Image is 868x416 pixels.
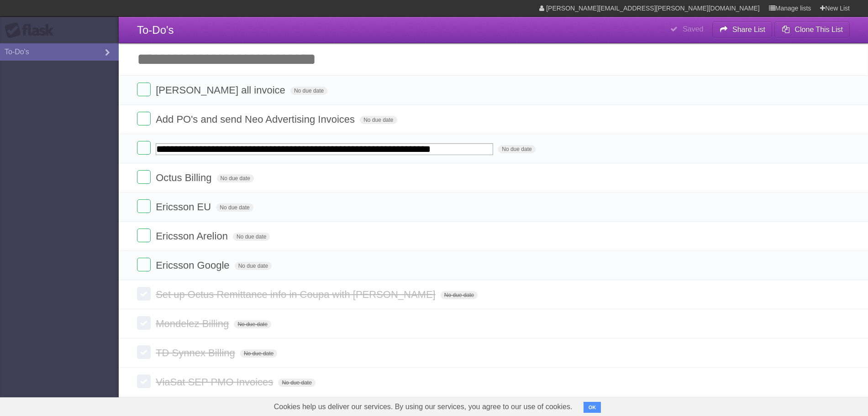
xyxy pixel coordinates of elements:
[732,26,765,33] b: Share List
[712,21,773,38] button: Share List
[235,262,272,270] span: No due date
[156,318,231,329] span: Mondelez Billing
[240,349,277,358] span: No due date
[278,379,315,387] span: No due date
[156,376,275,388] span: ViaSat SEP PMO Invoices
[217,174,254,182] span: No due date
[137,287,151,301] label: Done
[584,402,601,413] button: OK
[156,347,237,359] span: TD Synnex Billing
[156,289,438,300] span: Set up Octus Remittance info in Coupa with [PERSON_NAME]
[137,229,151,242] label: Done
[137,83,151,96] label: Done
[137,199,151,213] label: Done
[156,172,214,183] span: Octus Billing
[216,203,253,212] span: No due date
[137,170,151,184] label: Done
[498,145,535,153] span: No due date
[156,201,213,213] span: Ericsson EU
[156,114,357,125] span: Add PO's and send Neo Advertising Invoices
[233,233,270,241] span: No due date
[794,26,843,33] b: Clone This List
[5,22,59,39] div: Flask
[137,316,151,330] label: Done
[441,291,478,299] span: No due date
[290,87,327,95] span: No due date
[137,24,174,36] span: To-Do's
[360,116,397,124] span: No due date
[683,25,703,33] b: Saved
[156,230,230,242] span: Ericsson Arelion
[137,112,151,125] label: Done
[137,141,151,155] label: Done
[137,374,151,388] label: Done
[265,398,582,416] span: Cookies help us deliver our services. By using our services, you agree to our use of cookies.
[234,320,271,328] span: No due date
[156,84,288,96] span: [PERSON_NAME] all invoice
[156,260,231,271] span: Ericsson Google
[137,345,151,359] label: Done
[137,258,151,271] label: Done
[774,21,850,38] button: Clone This List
